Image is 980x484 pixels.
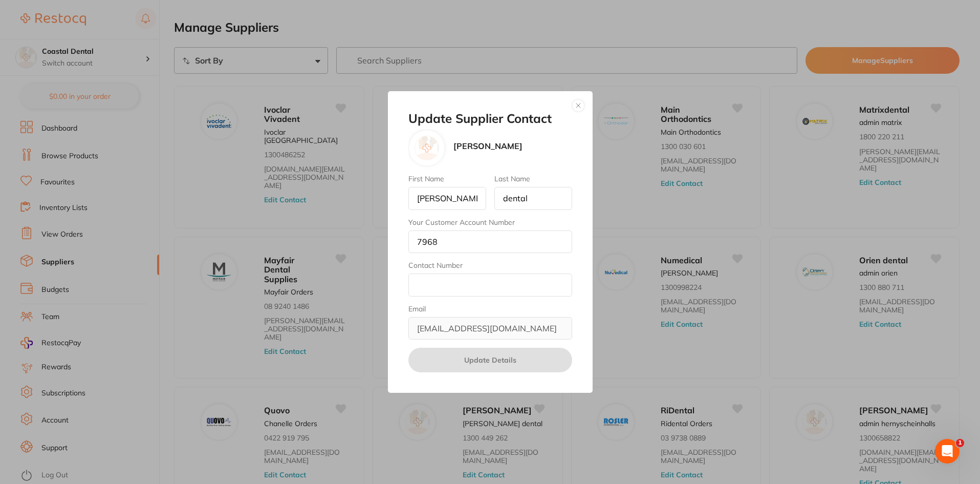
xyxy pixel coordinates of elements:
label: Last Name [494,175,572,183]
label: Your Customer Account Number [408,218,572,226]
img: Adam Dental [415,136,439,160]
iframe: Intercom live chat [935,439,960,464]
label: Contact Number [408,261,572,269]
h2: Update Supplier Contact [408,112,572,126]
span: 1 [956,439,964,447]
label: First Name [408,175,486,183]
p: [PERSON_NAME] [453,141,522,151]
button: Update Details [408,348,572,372]
label: Email [408,305,572,313]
